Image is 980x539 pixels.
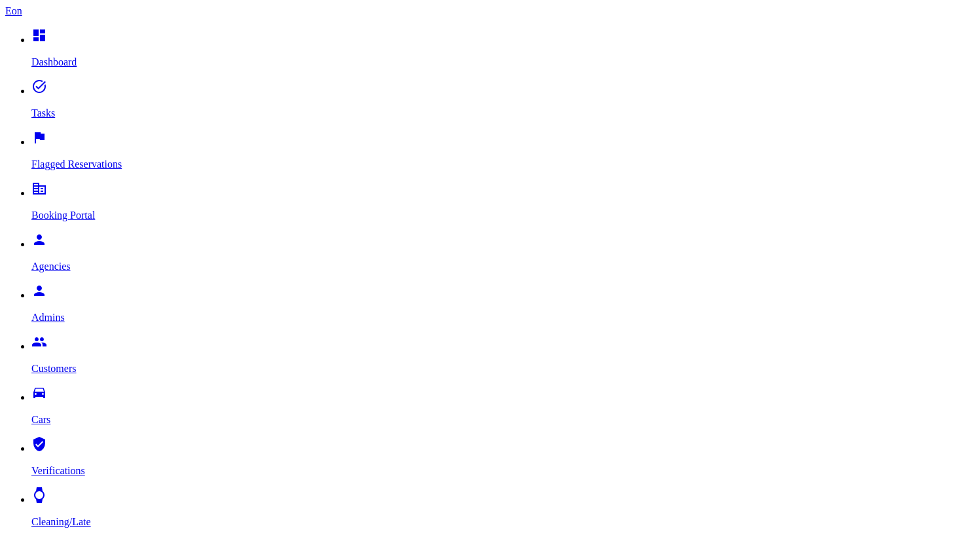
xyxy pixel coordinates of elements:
[31,187,975,221] a: corporate_fare Booking Portal
[31,392,975,426] a: drive_eta Cars
[31,158,975,170] p: Flagged Reservations
[31,85,975,119] a: task_alt Tasks
[31,210,975,221] p: Booking Portal
[31,334,47,350] i: people
[31,283,47,299] i: person
[31,487,47,503] i: watch
[31,443,975,477] a: verified_user Verifications
[31,107,975,119] p: Tasks
[31,238,975,272] a: person Agencies
[31,181,47,196] i: corporate_fare
[31,232,47,248] i: person
[31,28,47,43] i: dashboard
[31,494,975,528] a: watch Cleaning/Late
[31,79,47,94] i: task_alt
[31,341,975,375] a: people Customers
[31,130,47,145] i: flag
[5,5,22,16] a: Eon
[31,56,975,68] p: Dashboard
[31,34,975,68] a: dashboard Dashboard
[31,385,47,401] i: drive_eta
[31,312,975,324] p: Admins
[31,436,47,452] i: verified_user
[31,136,975,170] a: flag Flagged Reservations
[31,289,975,324] a: person Admins
[31,516,975,528] p: Cleaning/Late
[31,465,975,477] p: Verifications
[31,261,975,272] p: Agencies
[31,414,975,426] p: Cars
[31,363,975,375] p: Customers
